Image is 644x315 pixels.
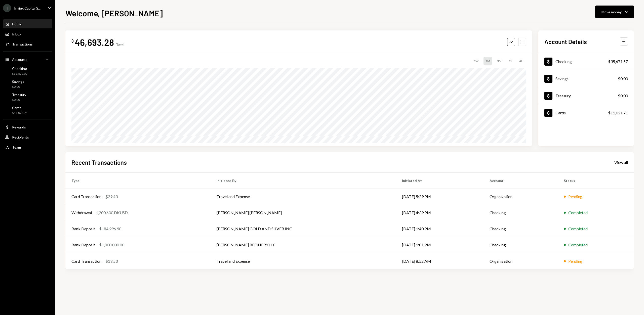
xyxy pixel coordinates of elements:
[3,4,11,12] div: I
[507,57,514,65] div: 1Y
[75,36,114,48] div: 46,693.28
[105,258,118,264] div: $19.53
[12,111,28,115] div: $11,021.71
[12,72,28,76] div: $35,671.57
[396,253,484,269] td: [DATE] 8:52 AM
[3,65,52,77] a: Checking$35,671.57
[568,210,588,216] div: Completed
[396,205,484,221] td: [DATE] 4:39 PM
[99,226,121,232] div: $184,996.90
[14,6,41,10] div: Inviex Capital S...
[3,78,52,90] a: Savings$0.00
[555,59,572,64] div: Checking
[3,39,52,49] a: Transactions
[614,160,628,165] div: View all
[568,194,582,200] div: Pending
[3,143,52,152] a: Team
[618,93,628,99] div: $0.00
[484,205,558,221] td: Checking
[96,210,128,216] div: 1,200,600 DKUSD
[211,253,396,269] td: Travel and Expense
[71,194,101,200] div: Card Transaction
[12,135,29,139] div: Recipients
[3,104,52,116] a: Cards$11,021.71
[12,42,33,46] div: Transactions
[3,55,52,64] a: Accounts
[555,76,569,81] div: Savings
[3,29,52,38] a: Inbox
[608,110,628,116] div: $11,021.71
[71,226,95,232] div: Bank Deposit
[12,66,28,71] div: Checking
[211,189,396,205] td: Travel and Expense
[484,172,558,189] th: Account
[484,189,558,205] td: Organization
[211,237,396,253] td: [PERSON_NAME] REFINERY LLC
[211,172,396,189] th: Initiated By
[211,205,396,221] td: [PERSON_NAME] [PERSON_NAME]
[495,57,504,65] div: 3M
[538,104,634,121] a: Cards$11,021.71
[12,145,21,149] div: Team
[618,76,628,82] div: $0.00
[3,132,52,142] a: Recipients
[517,57,526,65] div: ALL
[608,59,628,65] div: $35,671.57
[12,57,27,62] div: Accounts
[484,57,492,65] div: 1M
[71,158,127,166] h2: Recent Transactions
[3,19,52,28] a: Home
[3,122,52,131] a: Rewards
[568,242,588,248] div: Completed
[595,6,634,18] button: Move money
[71,242,95,248] div: Bank Deposit
[396,172,484,189] th: Initiated At
[12,106,28,110] div: Cards
[116,42,124,47] div: Total
[12,22,21,26] div: Home
[538,70,634,87] a: Savings$0.00
[555,93,571,98] div: Treasury
[71,38,74,43] div: $
[12,79,24,84] div: Savings
[12,98,26,102] div: $0.00
[12,93,26,97] div: Treasury
[12,125,26,129] div: Rewards
[538,53,634,70] a: Checking$35,671.57
[12,32,21,36] div: Inbox
[568,258,582,264] div: Pending
[601,9,622,15] div: Move money
[71,258,101,264] div: Card Transaction
[484,221,558,237] td: Checking
[472,57,480,65] div: 1W
[65,8,163,18] h1: Welcome, [PERSON_NAME]
[71,210,92,216] div: Withdrawal
[396,237,484,253] td: [DATE] 1:01 PM
[555,110,566,115] div: Cards
[12,85,24,89] div: $0.00
[65,172,211,189] th: Type
[99,242,124,248] div: $1,000,000.00
[538,87,634,104] a: Treasury$0.00
[544,37,587,46] h2: Account Details
[484,237,558,253] td: Checking
[614,159,628,165] a: View all
[105,194,118,200] div: $29.43
[396,221,484,237] td: [DATE] 1:40 PM
[3,91,52,103] a: Treasury$0.00
[568,226,588,232] div: Completed
[558,172,634,189] th: Status
[396,189,484,205] td: [DATE] 5:29 PM
[211,221,396,237] td: [PERSON_NAME] GOLD AND SILVER INC
[484,253,558,269] td: Organization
